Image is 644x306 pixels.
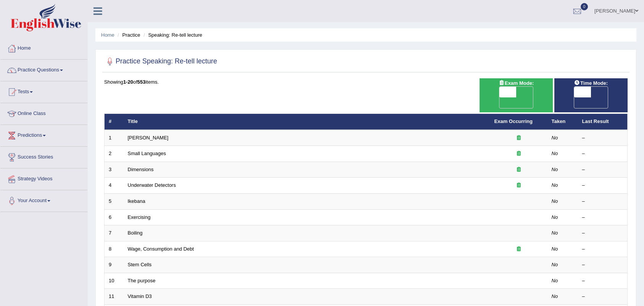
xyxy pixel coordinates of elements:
[582,182,623,189] div: –
[104,78,628,86] div: Showing of items.
[137,79,146,85] b: 553
[105,194,124,210] td: 5
[582,293,623,300] div: –
[494,134,543,142] div: Exam occurring question
[105,178,124,194] td: 4
[128,182,176,188] a: Underwater Detectors
[582,198,623,205] div: –
[582,246,623,253] div: –
[128,246,194,252] a: Wage, Consumption and Debt
[582,230,623,237] div: –
[128,167,154,172] a: Dimensions
[494,182,543,189] div: Exam occurring question
[480,78,553,112] div: Show exams occurring in exams
[128,198,145,204] a: Ikebana
[0,190,87,209] a: Your Account
[0,103,87,122] a: Online Class
[0,38,87,57] a: Home
[105,241,124,257] td: 8
[581,3,588,10] span: 0
[105,209,124,225] td: 6
[578,114,628,130] th: Last Result
[0,81,87,100] a: Tests
[552,198,558,204] em: No
[123,79,133,85] b: 1-20
[552,182,558,188] em: No
[552,278,558,283] em: No
[552,151,558,156] em: No
[128,262,152,267] a: Stem Cells
[105,225,124,241] td: 7
[105,162,124,178] td: 3
[0,147,87,166] a: Success Stories
[494,166,543,173] div: Exam occurring question
[582,150,623,157] div: –
[552,214,558,220] em: No
[582,277,623,285] div: –
[116,31,140,39] li: Practice
[128,230,143,236] a: Boiling
[105,146,124,162] td: 2
[582,214,623,221] div: –
[105,273,124,289] td: 10
[142,31,202,39] li: Speaking: Re-tell lecture
[552,230,558,236] em: No
[582,166,623,173] div: –
[0,168,87,188] a: Strategy Videos
[582,261,623,269] div: –
[128,214,151,220] a: Exercising
[552,293,558,299] em: No
[128,293,152,299] a: Vitamin D3
[105,257,124,273] td: 9
[0,60,87,79] a: Practice Questions
[104,56,217,67] h2: Practice Speaking: Re-tell lecture
[105,130,124,146] td: 1
[124,114,490,130] th: Title
[552,135,558,141] em: No
[552,167,558,172] em: No
[128,135,169,141] a: [PERSON_NAME]
[101,32,114,38] a: Home
[552,262,558,267] em: No
[105,289,124,305] td: 11
[496,79,537,87] span: Exam Mode:
[494,118,533,124] a: Exam Occurring
[105,114,124,130] th: #
[494,150,543,157] div: Exam occurring question
[571,79,611,87] span: Time Mode:
[494,246,543,253] div: Exam occurring question
[128,278,156,283] a: The purpose
[547,114,578,130] th: Taken
[0,125,87,144] a: Predictions
[582,134,623,142] div: –
[552,246,558,252] em: No
[128,151,166,156] a: Small Languages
